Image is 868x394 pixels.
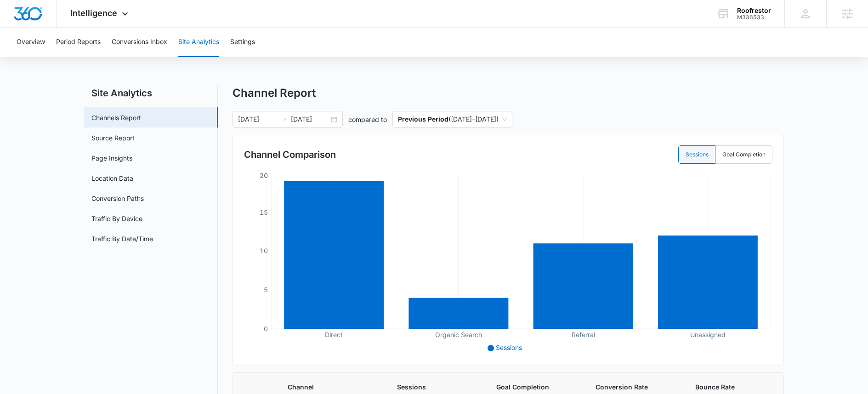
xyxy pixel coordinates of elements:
[112,28,167,57] button: Conversions Inbox
[291,114,329,124] input: End date
[26,15,45,22] div: v 4.0.25
[348,115,387,124] p: compared to
[398,115,448,123] p: Previous Period
[496,382,573,392] span: Goal Completion
[435,331,482,339] tspan: Organic Search
[280,116,287,123] span: to
[91,133,135,143] a: Source Report
[102,54,155,60] div: Keywords by Traffic
[70,8,117,18] span: Intelligence
[178,28,219,57] button: Site Analytics
[695,382,769,392] span: Bounce Rate
[264,325,268,333] tspan: 0
[244,148,336,161] h3: Channel Comparison
[17,28,45,57] button: Overview
[260,208,268,216] tspan: 15
[690,331,726,339] tspan: Unassigned
[91,173,133,183] a: Location Data
[715,145,772,164] label: Goal Completion
[25,53,32,61] img: tab_domain_overview_orange.svg
[233,86,316,100] h1: Channel Report
[737,7,771,14] div: account name
[238,114,276,124] input: Start date
[596,382,673,392] span: Conversion Rate
[15,24,22,31] img: website_grey.svg
[288,382,375,392] span: Channel
[91,153,132,163] a: Page Insights
[91,53,99,61] img: tab_keywords_by_traffic_grey.svg
[230,28,255,57] button: Settings
[325,331,343,339] tspan: Direct
[56,28,101,57] button: Period Reports
[264,286,268,294] tspan: 5
[397,382,474,392] span: Sessions
[15,15,22,22] img: logo_orange.svg
[84,86,218,100] h2: Site Analytics
[398,111,507,127] span: ( [DATE] – [DATE] )
[260,247,268,255] tspan: 10
[737,14,771,21] div: account id
[91,113,141,122] a: Channels Report
[678,145,715,164] label: Sessions
[35,54,82,60] div: Domain Overview
[91,234,153,244] a: Traffic By Date/Time
[91,194,144,203] a: Conversion Paths
[496,344,522,351] span: Sessions
[280,116,287,123] span: swap-right
[572,331,595,339] tspan: Referral
[24,24,101,31] div: Domain: [DOMAIN_NAME]
[260,172,268,179] tspan: 20
[91,214,142,223] a: Traffic By Device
